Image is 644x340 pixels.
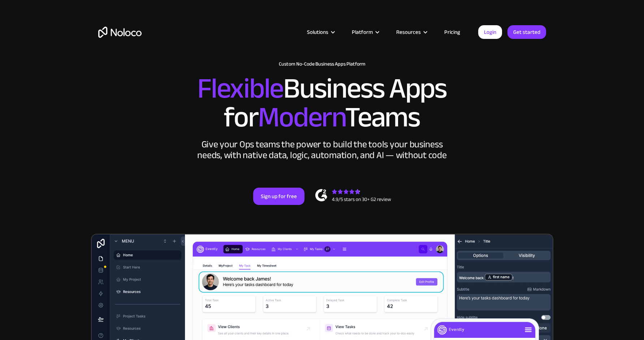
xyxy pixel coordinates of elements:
[298,27,343,37] div: Solutions
[258,90,345,144] span: Modern
[98,74,546,132] h2: Business Apps for Teams
[435,27,469,37] a: Pricing
[307,27,328,37] div: Solutions
[343,27,387,37] div: Platform
[387,27,435,37] div: Resources
[478,25,502,39] a: Login
[507,25,546,39] a: Get started
[196,139,449,161] div: Give your Ops teams the power to build the tools your business needs, with native data, logic, au...
[197,62,283,115] span: Flexible
[396,27,421,37] div: Resources
[253,188,304,205] a: Sign up for free
[98,27,142,38] a: home
[352,27,373,37] div: Platform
